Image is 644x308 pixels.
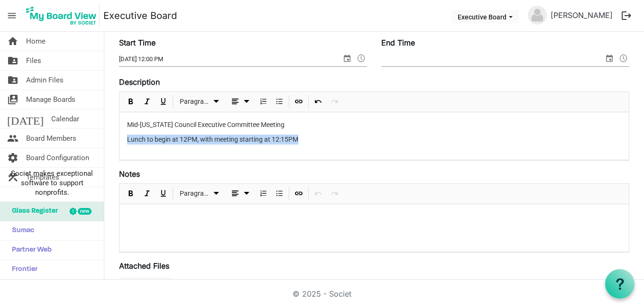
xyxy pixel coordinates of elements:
button: Italic [141,96,154,108]
img: no-profile-picture.svg [528,6,547,25]
button: Insert Link [293,188,305,199]
a: [PERSON_NAME] [547,6,616,25]
span: Board Members [26,129,76,148]
span: Admin Files [26,71,64,90]
div: Bulleted List [271,184,287,204]
div: Insert Link [291,92,307,112]
span: people [7,129,18,148]
span: Glass Register [7,202,58,221]
div: Numbered List [255,184,271,204]
span: Paragraph [180,188,211,199]
button: dropdownbutton [226,188,254,199]
button: Bulleted List [273,188,286,199]
div: Undo [310,92,326,112]
a: Executive Board [103,6,177,25]
button: Bold [125,188,138,199]
p: Lunch to begin at 12PM, with meeting starting at 12:15PM [127,135,621,145]
button: Bold [125,96,138,108]
button: Numbered List [257,188,270,199]
span: select [604,52,615,64]
button: Paragraph dropdownbutton [176,188,223,199]
button: Undo [312,96,325,108]
button: logout [616,6,636,26]
div: Bold [123,92,139,112]
label: End Time [381,37,415,48]
span: Home [26,32,46,51]
span: Board Configuration [26,148,89,167]
span: Paragraph [180,96,211,108]
span: folder_shared [7,51,18,70]
div: Numbered List [255,92,271,112]
button: Bulleted List [273,96,286,108]
span: switch_account [7,90,18,109]
span: Partner Web [7,241,52,260]
div: Italic [139,184,155,204]
button: Select Files [119,277,172,295]
span: settings [7,148,18,167]
span: Manage Boards [26,90,75,109]
span: [DATE] [7,109,44,128]
div: Bulleted List [271,92,287,112]
button: Paragraph dropdownbutton [176,96,223,108]
span: Frontier [7,260,37,279]
div: Underline [155,92,171,112]
button: Numbered List [257,96,270,108]
button: Insert Link [293,96,305,108]
a: © 2025 - Societ [293,289,351,299]
div: Italic [139,92,155,112]
button: Executive Board dropdownbutton [451,10,519,23]
span: Files [26,51,41,70]
span: select [341,52,353,64]
span: home [7,32,18,51]
span: Societ makes exceptional software to support nonprofits. [4,169,100,197]
div: Underline [155,184,171,204]
span: folder_shared [7,71,18,90]
div: Alignments [225,184,256,204]
button: Underline [157,96,170,108]
button: dropdownbutton [226,96,254,108]
label: Notes [119,168,140,180]
label: Start Time [119,37,156,48]
span: menu [3,7,21,25]
div: Alignments [225,92,256,112]
a: My Board View Logo [23,4,103,27]
div: Formats [175,92,225,112]
div: Insert Link [291,184,307,204]
div: new [78,208,92,215]
button: Underline [157,188,170,199]
p: Mid-[US_STATE] Council Executive Committee Meeting [127,120,621,130]
span: Sumac [7,221,34,240]
div: Formats [175,184,225,204]
span: Calendar [51,109,79,128]
img: My Board View Logo [23,4,100,27]
div: Bold [123,184,139,204]
button: Italic [141,188,154,199]
label: Attached Files [119,260,169,272]
label: Description [119,76,160,88]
